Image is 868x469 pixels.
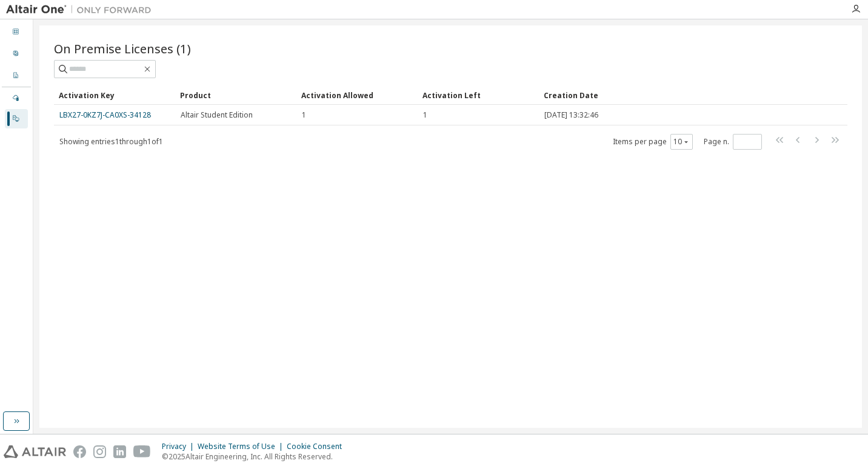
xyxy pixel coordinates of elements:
[5,44,28,64] div: User Profile
[613,134,693,150] span: Items per page
[423,110,427,120] span: 1
[422,85,534,105] div: Activation Left
[287,442,349,451] div: Cookie Consent
[673,137,690,147] button: 10
[6,4,158,16] img: Altair One
[302,110,306,120] span: 1
[59,85,170,105] div: Activation Key
[181,110,253,120] span: Altair Student Edition
[180,85,292,105] div: Product
[54,40,191,57] span: On Premise Licenses (1)
[301,85,413,105] div: Activation Allowed
[93,445,106,458] img: instagram.svg
[133,445,151,458] img: youtube.svg
[162,442,198,451] div: Privacy
[162,451,349,462] p: © 2025 Altair Engineering, Inc. All Rights Reserved.
[4,445,66,458] img: altair_logo.svg
[544,110,598,120] span: [DATE] 13:32:46
[59,110,151,120] a: LBX27-0KZ7J-CA0XS-34128
[5,88,28,108] div: Managed
[198,442,287,451] div: Website Terms of Use
[59,136,163,147] span: Showing entries 1 through 1 of 1
[73,445,86,458] img: facebook.svg
[113,445,126,458] img: linkedin.svg
[5,66,28,85] div: Company Profile
[5,22,28,42] div: Dashboard
[704,134,762,150] span: Page n.
[5,109,28,128] div: On Prem
[544,85,794,105] div: Creation Date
